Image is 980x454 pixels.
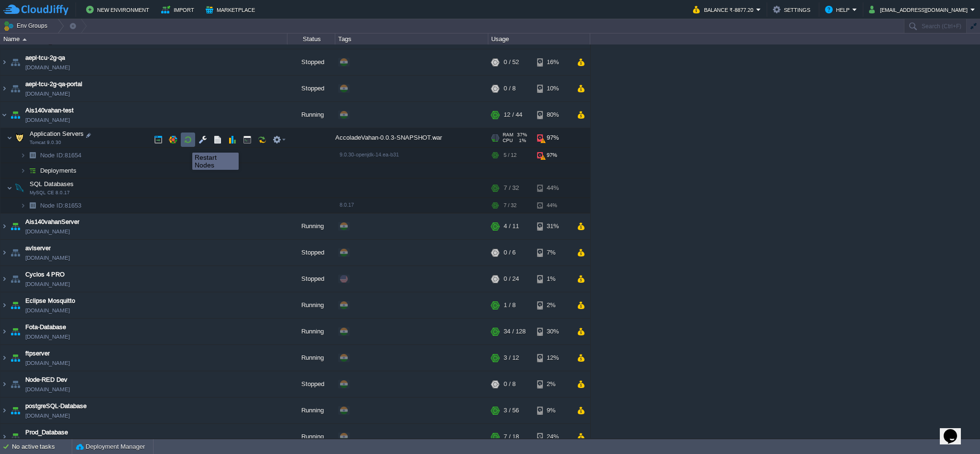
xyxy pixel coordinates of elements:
[825,4,852,15] button: Help
[537,424,568,450] div: 24%
[25,296,75,306] a: Eclipse Mosquitto
[29,180,75,188] span: SQL Databases
[9,424,22,450] img: AMDAwAAAACH5BAEAAAAALAAAAAABAAEAAAICRAEAOw==
[288,33,335,44] div: Status
[25,349,50,358] a: ftpserver
[504,292,516,318] div: 1 / 8
[537,345,568,371] div: 12%
[287,213,335,239] div: Running
[537,266,568,292] div: 1%
[287,49,335,75] div: Stopped
[504,178,519,198] div: 7 / 32
[0,102,8,128] img: AMDAwAAAACH5BAEAAAAALAAAAAABAAEAAAICRAEAOw==
[504,371,516,397] div: 0 / 8
[537,148,568,163] div: 97%
[7,128,12,147] img: AMDAwAAAACH5BAEAAAAALAAAAAABAAEAAAICRAEAOw==
[26,198,39,213] img: AMDAwAAAACH5BAEAAAAALAAAAAABAAEAAAICRAEAOw==
[9,345,22,371] img: AMDAwAAAACH5BAEAAAAALAAAAAABAAEAAAICRAEAOw==
[537,49,568,75] div: 16%
[25,106,74,115] a: Ais140vahan-test
[13,128,26,147] img: AMDAwAAAACH5BAEAAAAALAAAAAABAAEAAAICRAEAOw==
[26,148,39,163] img: AMDAwAAAACH5BAEAAAAALAAAAAABAAEAAAICRAEAOw==
[9,319,22,344] img: AMDAwAAAACH5BAEAAAAALAAAAAABAAEAAAICRAEAOw==
[39,201,83,210] a: Node ID:81653
[287,76,335,101] div: Stopped
[287,319,335,344] div: Running
[25,53,65,63] span: aepl-tcu-2g-qa
[537,292,568,318] div: 2%
[20,163,26,178] img: AMDAwAAAACH5BAEAAAAALAAAAAABAAEAAAICRAEAOw==
[1,33,287,44] div: Name
[504,148,517,163] div: 5 / 12
[25,375,67,385] a: Node-RED Dev
[9,266,22,292] img: AMDAwAAAACH5BAEAAAAALAAAAAABAAEAAAICRAEAOw==
[30,190,70,196] span: MySQL CE 8.0.17
[287,424,335,450] div: Running
[25,322,66,332] a: Fota-Database
[25,332,70,342] span: [DOMAIN_NAME]
[9,398,22,423] img: AMDAwAAAACH5BAEAAAAALAAAAAABAAEAAAICRAEAOw==
[504,198,517,213] div: 7 / 32
[0,213,8,239] img: AMDAwAAAACH5BAEAAAAALAAAAAABAAEAAAICRAEAOw==
[25,253,70,263] a: [DOMAIN_NAME]
[504,398,519,423] div: 3 / 56
[489,33,590,44] div: Usage
[25,279,70,289] a: [DOMAIN_NAME]
[537,198,568,213] div: 44%
[9,371,22,397] img: AMDAwAAAACH5BAEAAAAALAAAAAABAAEAAAICRAEAOw==
[0,345,8,371] img: AMDAwAAAACH5BAEAAAAALAAAAAABAAEAAAICRAEAOw==
[9,49,22,75] img: AMDAwAAAACH5BAEAAAAALAAAAAABAAEAAAICRAEAOw==
[537,213,568,239] div: 31%
[25,401,87,411] a: postgreSQL-Database
[0,319,8,344] img: AMDAwAAAACH5BAEAAAAALAAAAAABAAEAAAICRAEAOw==
[3,4,68,16] img: CloudJiffy
[20,198,26,213] img: AMDAwAAAACH5BAEAAAAALAAAAAABAAEAAAICRAEAOw==
[504,76,516,101] div: 0 / 8
[25,270,65,279] a: Cyclos 4 PRO
[39,151,83,159] a: Node ID:81654
[287,102,335,128] div: Running
[25,79,82,89] a: aepl-tcu-2g-qa-portal
[195,154,236,169] div: Restart Nodes
[26,163,39,178] img: AMDAwAAAACH5BAEAAAAALAAAAAABAAEAAAICRAEAOw==
[25,63,70,72] a: [DOMAIN_NAME]
[537,102,568,128] div: 80%
[504,345,519,371] div: 3 / 12
[25,217,79,227] a: Ais140vahanServer
[940,416,970,444] iframe: chat widget
[3,19,51,33] button: Env Groups
[86,4,152,15] button: New Environment
[504,424,519,450] div: 7 / 18
[504,102,522,128] div: 12 / 44
[504,266,519,292] div: 0 / 24
[517,138,526,144] span: 1%
[25,428,68,437] a: Prod_Database
[25,437,70,447] span: [DOMAIN_NAME]
[537,398,568,423] div: 9%
[40,152,65,159] span: Node ID:
[25,244,51,253] a: avlserver
[9,292,22,318] img: AMDAwAAAACH5BAEAAAAALAAAAAABAAEAAAICRAEAOw==
[9,102,22,128] img: AMDAwAAAACH5BAEAAAAALAAAAAABAAEAAAICRAEAOw==
[13,178,26,198] img: AMDAwAAAACH5BAEAAAAALAAAAAABAAEAAAICRAEAOw==
[30,140,61,145] span: Tomcat 9.0.30
[22,38,27,41] img: AMDAwAAAACH5BAEAAAAALAAAAAABAAEAAAICRAEAOw==
[0,240,8,266] img: AMDAwAAAACH5BAEAAAAALAAAAAABAAEAAAICRAEAOw==
[0,266,8,292] img: AMDAwAAAACH5BAEAAAAALAAAAAABAAEAAAICRAEAOw==
[773,4,813,15] button: Settings
[39,166,78,175] a: Deployments
[20,148,26,163] img: AMDAwAAAACH5BAEAAAAALAAAAAABAAEAAAICRAEAOw==
[0,76,8,101] img: AMDAwAAAACH5BAEAAAAALAAAAAABAAEAAAICRAEAOw==
[9,213,22,239] img: AMDAwAAAACH5BAEAAAAALAAAAAABAAEAAAICRAEAOw==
